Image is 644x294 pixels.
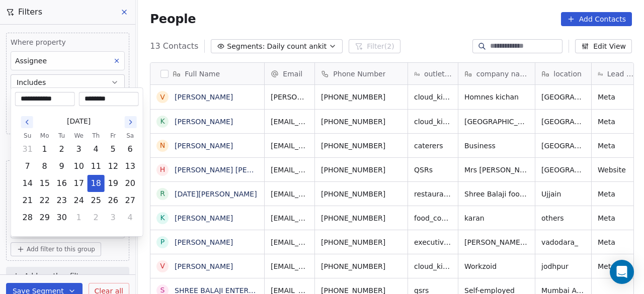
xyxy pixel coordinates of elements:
[122,192,138,209] button: Saturday, September 27th, 2025
[105,192,121,209] button: Friday, September 26th, 2025
[67,116,91,127] span: [DATE]
[54,141,70,157] button: Tuesday, September 2nd, 2025
[70,131,88,141] th: Wednesday
[88,131,105,141] th: Thursday
[54,175,70,191] button: Tuesday, September 16th, 2025
[37,141,53,157] button: Monday, September 1st, 2025
[37,192,53,209] button: Monday, September 22nd, 2025
[122,175,138,191] button: Saturday, September 20th, 2025
[105,158,121,174] button: Friday, September 12th, 2025
[122,131,139,141] th: Saturday
[71,158,87,174] button: Wednesday, September 10th, 2025
[37,175,53,191] button: Monday, September 15th, 2025
[105,210,121,226] button: Friday, October 3rd, 2025
[125,116,137,128] button: Go to the Next Month
[88,192,104,209] button: Thursday, September 25th, 2025
[71,210,87,226] button: Wednesday, October 1st, 2025
[20,192,36,209] button: Sunday, September 21st, 2025
[122,210,138,226] button: Saturday, October 4th, 2025
[71,141,87,157] button: Wednesday, September 3rd, 2025
[19,131,36,141] th: Sunday
[88,158,104,174] button: Thursday, September 11th, 2025
[37,158,53,174] button: Monday, September 8th, 2025
[20,175,36,191] button: Sunday, September 14th, 2025
[36,131,53,141] th: Monday
[53,131,70,141] th: Tuesday
[88,210,104,226] button: Thursday, October 2nd, 2025
[20,210,36,226] button: Sunday, September 28th, 2025
[54,158,70,174] button: Tuesday, September 9th, 2025
[122,158,138,174] button: Saturday, September 13th, 2025
[54,210,70,226] button: Tuesday, September 30th, 2025
[21,116,33,128] button: Go to the Previous Month
[71,192,87,209] button: Wednesday, September 24th, 2025
[37,210,53,226] button: Monday, September 29th, 2025
[88,175,104,191] button: Today, Thursday, September 18th, 2025, selected
[105,131,122,141] th: Friday
[20,141,36,157] button: Sunday, August 31st, 2025
[105,141,121,157] button: Friday, September 5th, 2025
[71,175,87,191] button: Wednesday, September 17th, 2025
[20,158,36,174] button: Sunday, September 7th, 2025
[105,175,121,191] button: Friday, September 19th, 2025
[19,131,139,226] table: September 2025
[54,192,70,209] button: Tuesday, September 23rd, 2025
[122,141,138,157] button: Saturday, September 6th, 2025
[88,141,104,157] button: Thursday, September 4th, 2025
